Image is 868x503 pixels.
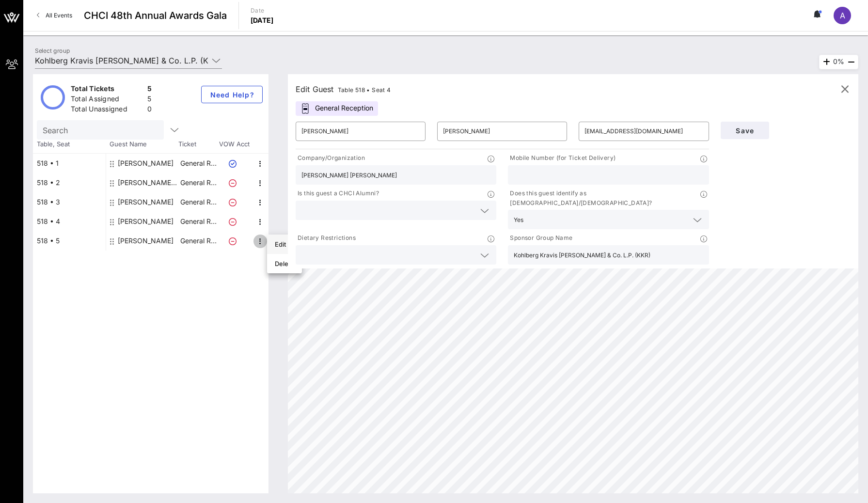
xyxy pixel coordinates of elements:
p: Mobile Number (for Ticket Delivery) [508,153,615,163]
p: Is this guest a CHCI Alumni? [296,189,379,199]
span: CHCI 48th Annual Awards Gala [84,8,227,23]
div: Pamela Alexander [118,154,174,173]
div: Total Tickets [71,84,143,96]
div: 0 [147,104,152,116]
div: 518 • 1 [33,154,106,173]
label: Select group [35,47,70,54]
p: Company/Organization [296,153,365,163]
div: 518 • 2 [33,173,106,192]
p: Dietary Restrictions [296,233,356,243]
span: Table, Seat [33,140,106,149]
div: A [834,7,851,24]
div: 5 [147,94,152,106]
p: [DATE] [251,16,274,25]
div: General Reception [296,101,378,116]
span: VOW Acct [217,140,251,149]
div: 5 [147,84,152,96]
div: 518 • 3 [33,192,106,212]
span: Save [728,126,761,135]
p: General R… [179,192,218,212]
div: Sophia Boyer [118,231,174,251]
div: Yes [508,210,709,229]
span: A [840,11,845,20]
div: Total Assigned [71,94,143,106]
div: Yes [514,217,523,223]
div: Luis Camarena Kuchle [118,173,179,192]
span: Need Help? [209,91,254,99]
input: Email* [584,124,703,139]
p: General R… [179,173,218,192]
p: Does this guest identify as [DEMOGRAPHIC_DATA]/[DEMOGRAPHIC_DATA]? [508,189,700,208]
input: First Name* [301,124,420,139]
div: Edit [275,240,294,248]
div: Jose Borjon [118,192,174,212]
div: 518 • 4 [33,212,106,231]
div: Edit Guest [296,82,391,96]
button: Save [721,122,769,139]
div: Delete [275,260,294,267]
p: Date [251,6,274,16]
p: General R… [179,154,218,173]
p: Sponsor Group Name [508,233,572,243]
span: All Events [46,12,72,19]
p: General R… [179,212,218,231]
a: All Events [31,8,78,23]
div: Total Unassigned [71,104,143,116]
input: Last Name* [443,124,561,139]
span: Table 518 • Seat 4 [338,86,391,94]
p: General R… [179,231,218,251]
div: 0% [819,55,858,69]
div: Ana Montañez [118,212,174,231]
button: Need Help? [201,86,263,103]
span: Guest Name [106,140,178,149]
div: 518 • 5 [33,231,106,251]
span: Ticket [178,140,217,149]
